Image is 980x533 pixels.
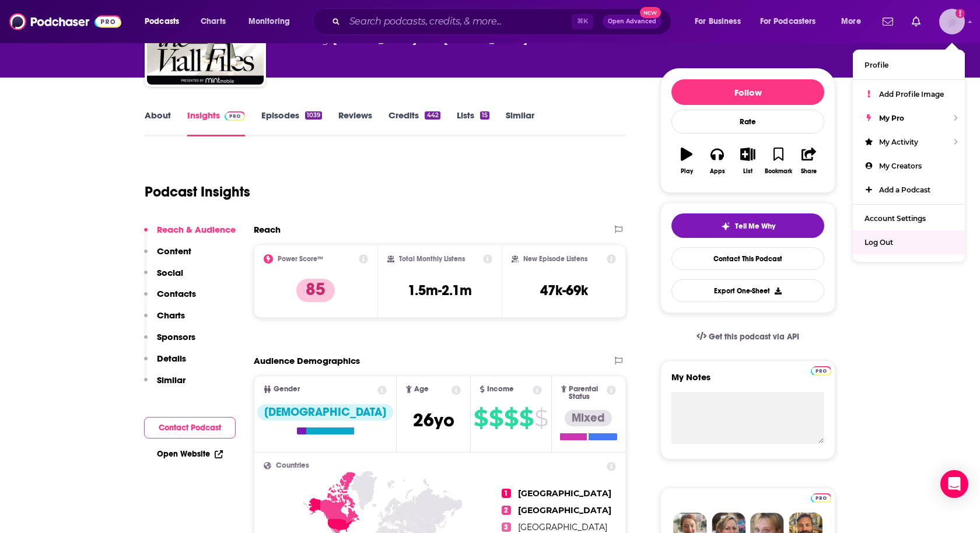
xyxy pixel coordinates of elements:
span: For Business [695,13,741,30]
span: Podcasts [145,13,179,30]
p: Social [157,267,183,278]
div: Share [801,168,817,175]
input: Search podcasts, credits, & more... [345,12,572,31]
a: Pro website [811,364,831,376]
span: Charts [201,13,226,30]
button: tell me why sparkleTell Me Why [671,213,824,238]
div: Search podcasts, credits, & more... [324,8,682,35]
a: Show notifications dropdown [907,12,925,31]
a: Credits442 [388,110,440,136]
span: My Creators [879,162,922,170]
h1: Podcast Insights [145,183,250,201]
h2: Power Score™ [278,255,323,263]
span: Age [414,385,429,393]
ul: Show profile menu [853,50,965,262]
span: Open Advanced [608,19,656,24]
button: Open AdvancedNew [603,15,661,29]
span: Monitoring [249,13,290,30]
a: Similar [506,110,534,136]
span: 3 [502,523,511,532]
h2: Total Monthly Listens [399,255,465,263]
img: User Profile [939,9,965,34]
button: Bookmark [763,140,793,182]
button: Details [144,353,186,374]
span: Logged in as heidi.egloff [939,9,965,34]
button: Sponsors [144,331,195,353]
div: Apps [710,168,725,175]
a: Profile [853,53,965,77]
span: Add a Podcast [879,185,930,194]
span: New [640,7,661,18]
span: 2 [502,506,511,515]
p: Reach & Audience [157,224,236,235]
h2: Audience Demographics [254,355,360,366]
img: Podchaser Pro [225,111,245,121]
a: Add a Podcast [853,178,965,202]
span: Income [487,385,514,393]
h3: 47k-69k [540,282,588,299]
h2: New Episode Listens [523,255,587,263]
p: Similar [157,374,185,385]
a: Open Website [157,449,223,459]
div: 442 [425,111,440,120]
button: Social [144,267,183,289]
p: Charts [157,310,185,321]
button: open menu [833,12,876,31]
span: Gender [274,385,300,393]
button: Play [671,140,702,182]
a: Lists15 [457,110,489,136]
span: More [841,13,861,30]
img: Podchaser Pro [811,366,831,376]
span: [GEOGRAPHIC_DATA] [518,505,611,516]
span: $ [534,409,548,427]
h3: 1.5m-2.1m [408,282,472,299]
a: Get this podcast via API [687,322,808,351]
button: open menu [752,12,833,31]
button: Content [144,246,191,267]
a: Reviews [338,110,372,136]
label: My Notes [671,371,824,392]
div: 1039 [305,111,322,120]
h2: Reach [254,224,281,235]
svg: Add a profile image [956,9,965,18]
span: ⌘ K [572,14,593,29]
div: Open Intercom Messenger [940,470,968,498]
button: List [733,140,763,182]
span: $ [519,409,533,427]
a: InsightsPodchaser Pro [187,110,245,136]
span: [GEOGRAPHIC_DATA] [518,522,607,532]
span: Countries [276,462,309,469]
span: $ [474,409,488,427]
span: Parental Status [569,385,604,401]
button: Contacts [144,288,196,310]
p: Details [157,353,186,364]
img: tell me why sparkle [721,222,730,231]
span: Tell Me Why [735,222,775,231]
span: $ [489,409,503,427]
span: [GEOGRAPHIC_DATA] [518,488,611,499]
span: My Activity [879,138,918,146]
button: Similar [144,374,185,396]
span: Get this podcast via API [709,332,799,342]
span: Log Out [864,238,893,247]
button: Follow [671,79,824,105]
button: Charts [144,310,185,331]
button: open menu [687,12,755,31]
a: Account Settings [853,206,965,230]
button: open menu [240,12,305,31]
a: Show notifications dropdown [878,12,898,31]
a: Episodes1039 [261,110,322,136]
button: Export One-Sheet [671,279,824,302]
a: Pro website [811,492,831,503]
button: open menu [136,12,194,31]
div: [DEMOGRAPHIC_DATA] [257,404,393,420]
div: Mixed [565,410,612,426]
span: Add Profile Image [879,90,944,99]
span: Account Settings [864,214,926,223]
p: Contacts [157,288,196,299]
img: Podchaser - Follow, Share and Rate Podcasts [9,10,121,33]
p: 85 [296,279,335,302]
button: Contact Podcast [144,417,236,439]
a: Charts [193,12,233,31]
